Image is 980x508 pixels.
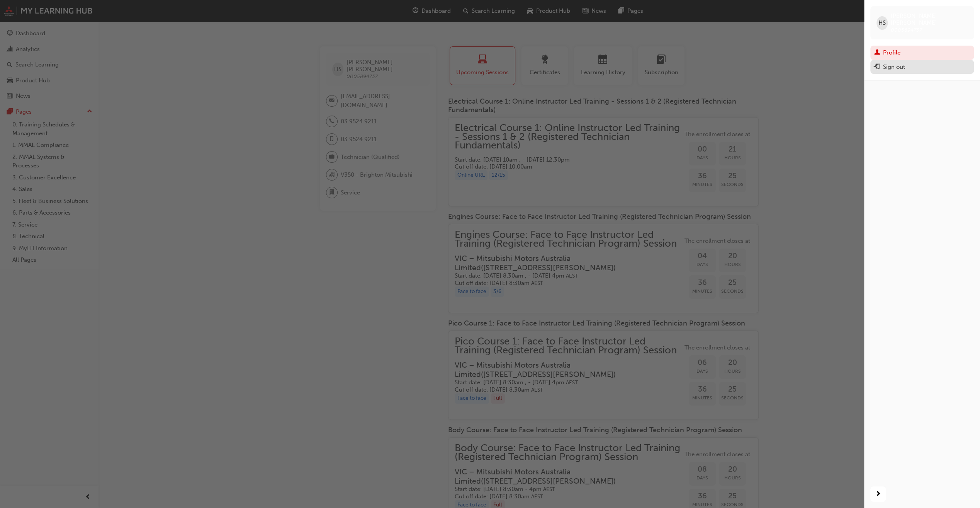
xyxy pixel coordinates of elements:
div: Sign out [883,63,905,72]
span: man-icon [874,49,880,56]
button: Sign out [870,60,974,74]
span: 0005894737 [891,27,922,33]
a: Profile [870,46,974,60]
span: exit-icon [874,64,880,71]
span: [PERSON_NAME] [PERSON_NAME] [891,12,968,26]
span: next-icon [875,489,881,499]
span: HS [878,19,886,27]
